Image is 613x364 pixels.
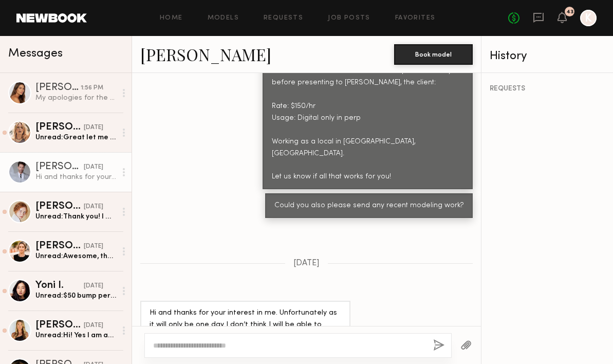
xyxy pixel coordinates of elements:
[35,291,116,301] div: Unread: $50 bump per hour would be amazing for me but any bump will be great 🙌🏼
[293,259,320,268] span: [DATE]
[264,15,303,22] a: Requests
[35,93,116,103] div: My apologies for the delayed response! I think I’ll pass on this one just due to the drive and sh...
[272,42,463,183] div: Hi there! Thanks for applying for our lifestyle production [DATE] and [DATE]. We may only need yo...
[35,212,116,222] div: Unread: Thank you! I will!
[84,281,103,291] div: [DATE]
[150,307,341,343] div: Hi and thanks for your interest in me. Unfortunately as it will only be one day I don’t think I w...
[160,15,183,22] a: Home
[35,202,84,212] div: [PERSON_NAME]
[35,281,84,291] div: Yoni I.
[395,15,436,22] a: Favorites
[35,331,116,340] div: Unread: Hi! Yes I am available and can work as a local.
[580,10,597,26] a: K
[84,123,103,133] div: [DATE]
[84,321,103,331] div: [DATE]
[35,320,84,331] div: [PERSON_NAME]
[84,202,103,212] div: [DATE]
[394,44,473,65] button: Book model
[328,15,370,22] a: Job Posts
[84,242,103,251] div: [DATE]
[8,48,63,60] span: Messages
[566,9,573,15] div: 43
[84,162,103,172] div: [DATE]
[140,43,271,65] a: [PERSON_NAME]
[490,50,605,62] div: History
[274,200,463,212] div: Could you also please send any recent modeling work?
[35,251,116,261] div: Unread: Awesome, thank you!
[35,172,116,182] div: Hi and thanks for your interest in me. Unfortunately as it will only be one day I don’t think I w...
[490,85,605,93] div: REQUESTS
[35,83,81,93] div: [PERSON_NAME]
[35,122,84,133] div: [PERSON_NAME]
[208,15,239,22] a: Models
[35,241,84,251] div: [PERSON_NAME]
[394,49,473,58] a: Book model
[81,83,103,93] div: 1:56 PM
[35,162,84,172] div: [PERSON_NAME]
[35,133,116,142] div: Unread: Great let me know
